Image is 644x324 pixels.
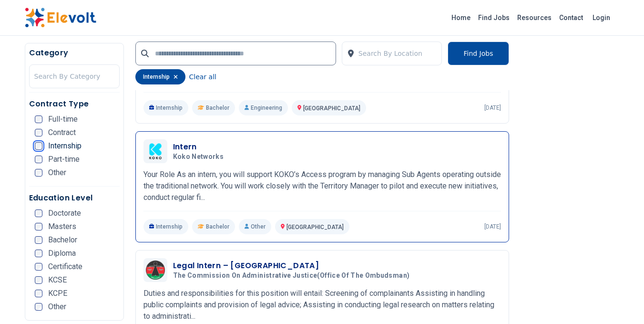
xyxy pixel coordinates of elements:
[48,209,81,217] span: Doctorate
[48,236,77,244] span: Bachelor
[48,263,82,271] span: Certificate
[29,98,120,110] h5: Contract Type
[35,263,42,271] input: Certificate
[48,156,80,163] span: Part-time
[35,250,42,257] input: Diploma
[143,219,189,234] p: Internship
[35,209,42,217] input: Doctorate
[189,69,216,84] button: Clear all
[587,8,616,27] a: Login
[29,192,120,204] h5: Education Level
[48,169,66,177] span: Other
[48,115,78,123] span: Full-time
[513,10,555,25] a: Resources
[48,276,67,284] span: KCSE
[135,69,185,84] div: internship
[286,224,344,230] span: [GEOGRAPHIC_DATA]
[173,260,414,272] h3: Legal Intern – [GEOGRAPHIC_DATA]
[143,100,189,115] p: Internship
[448,42,509,65] button: Find Jobs
[143,139,501,234] a: Koko NetworksInternKoko NetworksYour Role As an intern, you will support KOKO’s Access program by...
[239,100,288,115] p: Engineering
[173,153,224,161] span: Koko Networks
[48,223,76,230] span: Masters
[48,129,76,136] span: Contract
[448,10,474,25] a: Home
[484,104,501,112] p: [DATE]
[35,290,42,297] input: KCPE
[173,272,410,280] span: The Commission on Administrative Justice(Office of the Ombudsman)
[29,47,120,59] h5: Category
[35,115,42,123] input: Full-time
[143,288,501,322] p: Duties and responsibilities for this position will entail: Screening of complainants Assisting in...
[48,142,82,150] span: Internship
[35,169,42,177] input: Other
[146,142,165,161] img: Koko Networks
[484,223,501,230] p: [DATE]
[35,142,42,150] input: Internship
[206,104,229,112] span: Bachelor
[48,303,66,311] span: Other
[474,10,513,25] a: Find Jobs
[555,10,587,25] a: Contact
[143,169,501,203] p: Your Role As an intern, you will support KOKO’s Access program by managing Sub Agents operating o...
[596,278,644,324] iframe: Chat Widget
[239,219,271,234] p: Other
[206,223,229,230] span: Bachelor
[35,223,42,230] input: Masters
[35,303,42,311] input: Other
[35,276,42,284] input: KCSE
[35,236,42,244] input: Bachelor
[146,261,165,280] img: The Commission on Administrative Justice(Office of the Ombudsman)
[48,290,67,297] span: KCPE
[35,156,42,163] input: Part-time
[35,129,42,136] input: Contract
[48,250,76,257] span: Diploma
[173,141,228,153] h3: Intern
[25,8,96,28] img: Elevolt
[303,105,360,112] span: [GEOGRAPHIC_DATA]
